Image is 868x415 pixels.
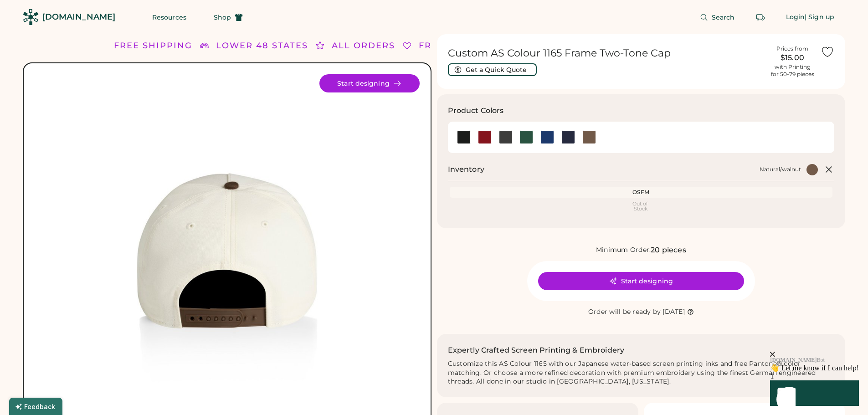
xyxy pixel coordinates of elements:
[448,164,484,175] h2: Inventory
[419,40,497,52] div: FREE SHIPPING
[776,45,808,52] div: Prices from
[141,8,197,26] button: Resources
[448,345,625,356] h2: Expertly Crafted Screen Printing & Embroidery
[332,40,395,52] div: ALL ORDERS
[448,105,504,116] h3: Product Colors
[448,63,537,76] button: Get a Quick Quote
[805,13,834,22] div: | Sign up
[651,245,686,256] div: 20 pieces
[770,52,815,63] div: $15.00
[786,13,805,22] div: Login
[663,307,685,317] div: [DATE]
[715,298,866,413] iframe: Front Chat
[538,272,744,290] button: Start designing
[452,201,831,211] div: Out of Stock
[712,14,735,20] span: Search
[42,11,115,23] div: [DOMAIN_NAME]
[114,40,192,52] div: FREE SHIPPING
[319,74,420,92] button: Start designing
[771,63,814,78] div: with Printing for 50-79 pieces
[448,359,835,387] div: Customize this AS Colour 1165 with our Japanese water-based screen printing inks and free Pantone...
[216,40,308,52] div: LOWER 48 STATES
[596,246,651,255] div: Minimum Order:
[452,189,831,196] div: OSFM
[23,9,39,25] img: Rendered Logo - Screens
[751,8,770,26] button: Retrieve an order
[588,307,661,317] div: Order will be ready by
[448,47,765,60] h1: Custom AS Colour 1165 Frame Two-Tone Cap
[214,14,231,20] span: Shop
[760,166,801,173] div: Natural/walnut
[203,8,254,26] button: Shop
[689,8,746,26] button: Search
